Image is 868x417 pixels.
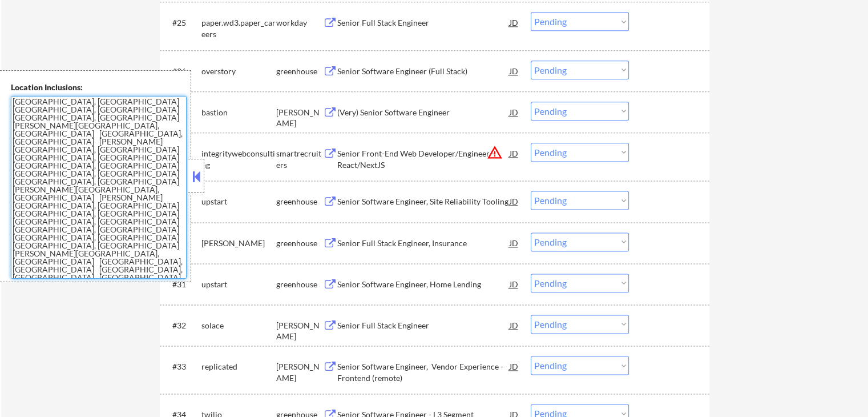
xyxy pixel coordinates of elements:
div: paper.wd3.paper_careers [201,17,276,39]
div: Senior Software Engineer, Home Lending [337,279,510,290]
div: JD [508,12,520,33]
div: Senior Software Engineer, Site Reliability Tooling [337,196,510,207]
div: JD [508,191,520,211]
div: solace [201,320,276,331]
div: overstory [201,66,276,77]
div: #33 [172,361,192,372]
div: Senior Full Stack Engineer [337,17,510,29]
div: JD [508,356,520,376]
div: Senior Full Stack Engineer [337,320,510,331]
div: JD [508,61,520,81]
div: workday [276,17,323,29]
div: JD [508,143,520,163]
div: greenhouse [276,196,323,207]
div: upstart [201,196,276,207]
div: JD [508,232,520,253]
div: [PERSON_NAME] [276,320,323,342]
div: #31 [172,279,192,290]
div: JD [508,102,520,122]
div: Senior Software Engineer (Full Stack) [337,66,510,77]
div: #25 [172,17,192,29]
div: greenhouse [276,238,323,249]
div: integritywebconsulting [201,148,276,170]
div: upstart [201,279,276,290]
div: Senior Full Stack Engineer, Insurance [337,238,510,249]
div: [PERSON_NAME] [276,107,323,129]
div: smartrecruiters [276,148,323,170]
div: Senior Software Engineer, Vendor Experience - Frontend (remote) [337,361,510,383]
div: greenhouse [276,66,323,77]
div: replicated [201,361,276,372]
div: (Very) Senior Software Engineer [337,107,510,118]
button: warning_amber [487,145,503,161]
div: bastion [201,107,276,118]
div: Location Inclusions: [11,82,187,93]
div: [PERSON_NAME] [201,238,276,249]
div: JD [508,315,520,335]
div: greenhouse [276,279,323,290]
div: Senior Front-End Web Developer/Engineer -React/NextJS [337,148,510,170]
div: JD [508,274,520,294]
div: #26 [172,66,192,77]
div: #32 [172,320,192,331]
div: [PERSON_NAME] [276,361,323,383]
